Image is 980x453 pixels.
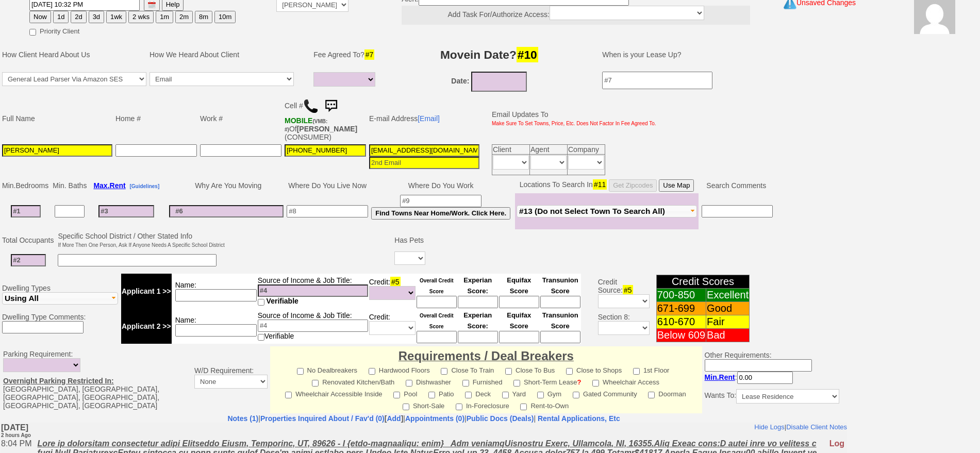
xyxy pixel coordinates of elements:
a: Hide Logs [754,1,784,8]
td: Fee Agreed To? [312,39,380,70]
label: Patio [428,387,454,399]
input: Hardwood Floors [369,368,375,375]
input: Gym [537,392,544,398]
b: [DATE] [1,1,30,16]
span: #10 [517,47,538,62]
td: Other Requirements: [702,346,842,413]
font: Requirements / Deal Breakers [398,349,574,363]
b: ? [577,378,581,386]
label: Short-Sale [403,399,444,411]
span: #13 (Do not Select Town To Search All) [519,207,665,215]
label: Yard [502,387,526,399]
button: 1d [53,11,69,23]
input: 1st Email - Question #0 [369,144,479,157]
span: Using All [5,294,39,303]
td: 610-670 [656,315,706,329]
input: #8 [287,205,368,217]
input: Ask Customer: Do You Know Your Transunion Credit Score [540,331,580,343]
img: [calendar icon] [148,1,156,9]
td: How Client Heard About Us [1,39,148,70]
input: Priority Client [29,29,36,36]
input: Deck [465,392,472,398]
u: Lore ip dolorsitam consectetur adipi Elitseddo Eiusm, Temporinc, UT, 89626 - l {etdo-magnaaliqu: ... [37,16,823,90]
label: Dishwasher [406,375,451,387]
input: Ask Customer: Do You Know Your Experian Credit Score [458,331,498,343]
font: Equifax Score [507,276,531,295]
font: Experian Score: [463,276,492,295]
span: Verifiable [267,297,298,305]
td: Parking Requirement: [GEOGRAPHIC_DATA], [GEOGRAPHIC_DATA], [GEOGRAPHIC_DATA], [GEOGRAPHIC_DATA], ... [1,346,192,413]
button: 3d [89,11,104,23]
td: Fair [706,315,750,329]
td: Below 609 [656,329,706,342]
input: Ask Customer: Do You Know Your Transunion Credit Score [540,296,580,308]
td: Min. Baths [51,178,88,193]
input: Patio [428,392,435,398]
label: Pool [393,387,417,399]
label: Gated Community [573,387,637,399]
font: Make Sure To Set Towns, Price, Etc. Does Not Factor In Fee Agreed To. [492,121,656,126]
td: Search Comments [699,178,774,193]
td: Client [492,144,530,154]
label: Close To Bus [505,363,555,375]
nobr: Locations To Search In [520,180,694,189]
input: #3 [98,205,154,217]
input: Doorman [648,392,655,398]
td: E-mail Address [368,94,481,143]
input: Close To Train [441,368,447,375]
b: Max. [93,181,125,190]
input: #9 [400,195,481,207]
label: Deck [465,387,491,399]
h3: Movein Date? [388,45,590,64]
label: Doorman [648,387,686,399]
b: T-Mobile USA, Inc. [285,116,327,133]
b: Date: [451,77,469,85]
input: Ask Customer: Do You Know Your Overall Credit Score [417,331,457,343]
button: 2 wks [128,11,154,23]
td: When is your Lease Up? [592,39,841,70]
button: Now [29,11,51,23]
input: 2nd Email [369,157,479,169]
input: #1 [11,205,41,217]
input: In-Foreclosure [456,404,462,410]
td: Bad [706,329,750,342]
input: Close to Shops [566,368,573,375]
input: No Dealbreakers [297,368,304,375]
td: Credit: [369,274,416,309]
span: Rent [719,373,735,381]
td: Min. [1,178,51,193]
button: Use Map [659,179,694,192]
td: Specific School District / Other Stated Info [56,230,226,250]
font: Log [829,16,844,25]
td: Credit: [369,309,416,344]
td: Credit Scores [656,275,750,289]
button: Get Zipcodes [609,179,657,192]
td: Excellent [706,289,750,302]
input: #4 [258,284,368,297]
u: Overnight Parking Restricted In: [3,377,114,385]
input: Pool [393,392,400,398]
input: Renovated Kitchen/Bath [312,380,319,387]
td: Work # [198,94,283,143]
center: | | | | [1,414,847,423]
td: Full Name [1,94,114,143]
b: Min. [705,373,735,381]
td: Credit Source: Section 8: [583,272,651,345]
input: #7 [602,72,712,89]
input: Rent-to-Own [520,404,527,410]
label: Wheelchair Accessible Inside [285,387,382,399]
td: Where Do You Live Now [285,178,370,193]
td: Agent [530,144,568,154]
button: 1wk [106,11,126,23]
span: #11 [593,179,607,190]
a: Notes (1) [227,414,258,423]
td: Total Occupants [1,230,56,250]
a: Disable Client Notes [786,1,846,8]
button: Find Towns Near Home/Work. Click Here. [371,207,510,220]
button: 1m [156,11,173,23]
label: Gym [537,387,561,399]
label: Hardwood Floors [369,363,430,375]
input: Wheelchair Access [592,380,599,387]
span: Rent [110,181,126,190]
button: #13 (Do not Select Town To Search All) [517,205,697,217]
